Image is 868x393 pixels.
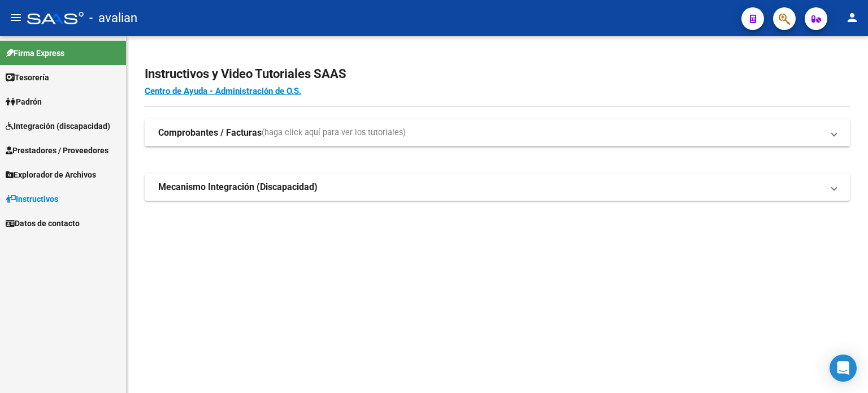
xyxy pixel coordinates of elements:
span: Firma Express [6,47,64,59]
span: Tesorería [6,71,49,84]
a: Centro de Ayuda - Administración de O.S. [145,86,301,96]
span: Explorador de Archivos [6,169,96,181]
div: Open Intercom Messenger [830,355,857,382]
span: Instructivos [6,193,58,205]
strong: Comprobantes / Facturas [158,127,262,139]
span: (haga click aquí para ver los tutoriales) [262,127,406,139]
mat-icon: person [845,11,859,24]
strong: Mecanismo Integración (Discapacidad) [158,181,318,193]
mat-expansion-panel-header: Mecanismo Integración (Discapacidad) [145,174,850,201]
span: Padrón [6,96,42,108]
span: Datos de contacto [6,217,80,230]
mat-expansion-panel-header: Comprobantes / Facturas(haga click aquí para ver los tutoriales) [145,119,850,146]
span: - avalian [89,6,137,31]
h2: Instructivos y Video Tutoriales SAAS [145,63,850,85]
mat-icon: menu [9,11,23,24]
span: Integración (discapacidad) [6,120,110,132]
span: Prestadores / Proveedores [6,144,108,157]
